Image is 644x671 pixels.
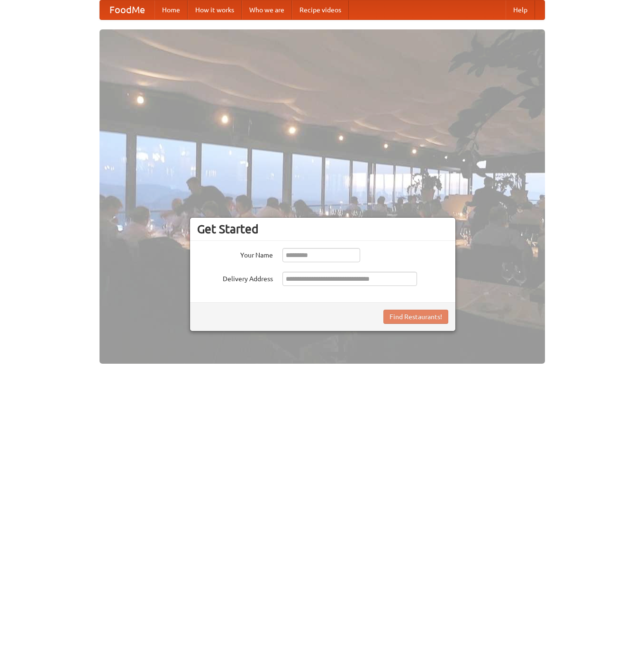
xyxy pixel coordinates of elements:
[242,0,292,19] a: Who we are
[197,248,273,260] label: Your Name
[197,222,448,236] h3: Get Started
[154,0,188,19] a: Home
[100,0,154,19] a: FoodMe
[188,0,242,19] a: How it works
[197,272,273,284] label: Delivery Address
[383,310,448,324] button: Find Restaurants!
[506,0,535,19] a: Help
[292,0,349,19] a: Recipe videos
